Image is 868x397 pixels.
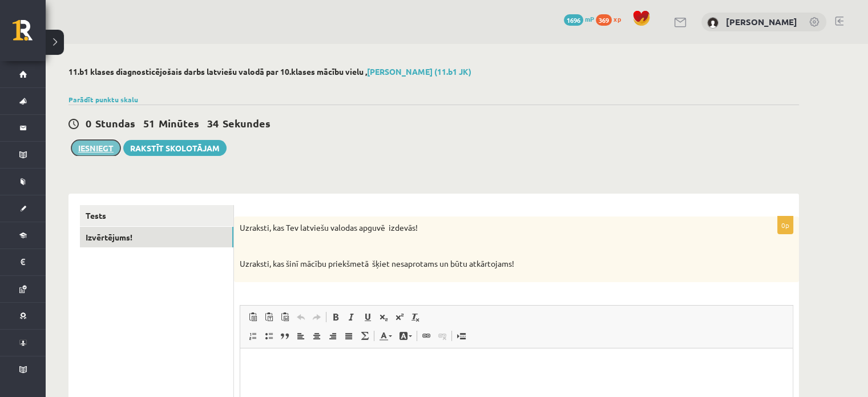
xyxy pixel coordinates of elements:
[613,14,621,23] span: xp
[777,216,793,234] p: 0p
[726,16,797,27] a: [PERSON_NAME]
[240,258,736,270] p: Uzraksti, kas šinī mācību priekšmetā šķiet nesaprotams un būtu atkārtojams!
[123,140,227,156] a: Rakstīt skolotājam
[293,328,309,343] a: Izlīdzināt pa kreisi
[434,328,450,343] a: Atsaistīt
[453,328,469,343] a: Ievietot lapas pārtraukumu drukai
[407,310,423,324] a: Noņemt stilus
[376,328,395,343] a: Teksta krāsa
[159,117,199,130] span: Minūtes
[309,310,325,324] a: Atkārtot (vadīšanas taustiņš+Y)
[245,328,261,343] a: Ievietot/noņemt numurētu sarakstu
[596,14,627,23] a: 369 xp
[391,310,407,324] a: Augšraksts
[360,310,376,324] a: Pasvītrojums (vadīšanas taustiņš+U)
[357,328,373,343] a: Math
[707,17,718,29] img: Gustavs Ivansons
[376,310,391,324] a: Apakšraksts
[367,66,471,77] a: [PERSON_NAME] (11.b1 JK)
[341,328,357,343] a: Izlīdzināt malas
[245,310,261,324] a: Ielīmēt (vadīšanas taustiņš+V)
[564,14,583,26] span: 1696
[223,117,271,130] span: Sekundes
[395,328,415,343] a: Fona krāsa
[143,117,155,130] span: 51
[80,227,233,248] a: Izvērtējums!
[344,310,360,324] a: Slīpraksts (vadīšanas taustiņš+I)
[95,117,135,130] span: Stundas
[293,310,309,324] a: Atcelt (vadīšanas taustiņš+Z)
[68,67,799,77] h2: 11.b1 klases diagnosticējošais darbs latviešu valodā par 10.klases mācību vielu ,
[11,11,541,23] body: Bagātinātā teksta redaktors, wiswyg-editor-user-answer-47433976299920
[86,117,91,130] span: 0
[585,14,594,23] span: mP
[325,328,341,343] a: Izlīdzināt pa labi
[596,14,612,26] span: 369
[13,20,46,49] a: Rīgas 1. Tālmācības vidusskola
[564,14,594,23] a: 1696 mP
[261,328,277,343] a: Ievietot/noņemt sarakstu ar aizzīmēm
[277,310,293,324] a: Ievietot no Worda
[80,205,233,226] a: Tests
[68,95,138,104] a: Parādīt punktu skalu
[240,222,736,234] p: Uzraksti, kas Tev latviešu valodas apguvē izdevās!
[418,328,434,343] a: Saite (vadīšanas taustiņš+K)
[309,328,325,343] a: Centrēti
[207,117,219,130] span: 34
[328,310,344,324] a: Treknraksts (vadīšanas taustiņš+B)
[261,310,277,324] a: Ievietot kā vienkāršu tekstu (vadīšanas taustiņš+pārslēgšanas taustiņš+V)
[71,140,120,156] button: Iesniegt
[277,328,293,343] a: Bloka citāts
